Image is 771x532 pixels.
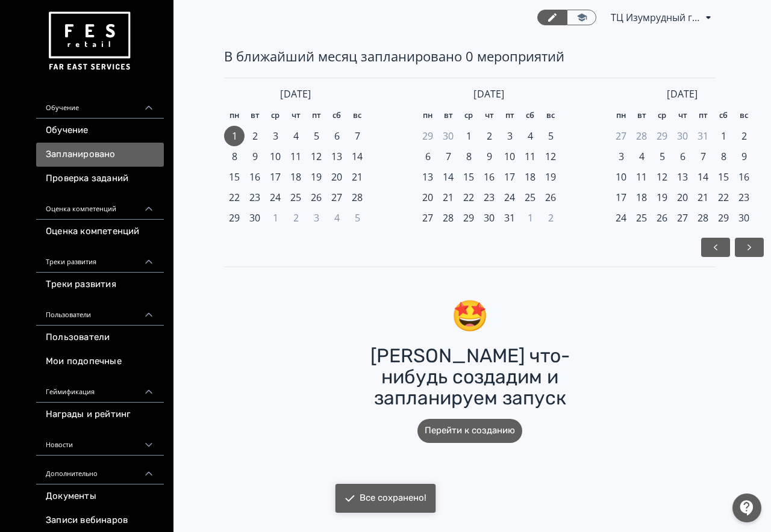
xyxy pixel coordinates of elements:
a: Мои подопечные [36,350,164,374]
span: 26 [311,190,322,205]
span: 12 [545,149,556,164]
span: 24 [270,190,281,205]
span: 8 [721,149,726,164]
span: чт [485,110,494,122]
div: Все сохранено! [360,492,426,504]
span: 27 [616,129,626,143]
div: [PERSON_NAME] что-нибудь создадим и запланируем запуск [343,345,596,409]
span: 23 [249,190,260,205]
span: 9 [487,149,492,164]
span: 18 [636,190,647,205]
div: Пользователи [36,297,164,326]
span: 7 [355,129,360,143]
span: вс [546,110,555,122]
div: Обучение [36,90,164,119]
span: пн [229,110,239,122]
div: [DATE] [224,88,367,101]
span: 20 [677,190,688,205]
span: 2 [548,211,554,225]
span: 25 [290,190,301,205]
span: 30 [249,211,260,225]
span: 13 [422,170,433,184]
span: 8 [466,149,472,164]
span: вт [637,110,646,122]
span: 23 [738,190,749,205]
a: Обучение [36,119,164,143]
div: Дополнительно [36,456,164,484]
span: 18 [525,170,535,184]
span: 13 [331,149,342,164]
div: Новости [36,427,164,456]
span: 14 [698,170,708,184]
span: 4 [334,211,340,225]
span: 4 [528,129,533,143]
span: 30 [738,211,749,225]
span: 17 [504,170,515,184]
span: 1 [528,211,533,225]
span: 28 [636,129,647,143]
span: 30 [443,129,454,143]
span: ср [658,110,666,122]
button: Перейти к созданию [417,419,522,443]
div: [DATE] [417,88,561,101]
span: 21 [698,190,708,205]
span: 22 [718,190,729,205]
div: 🤩 [451,296,489,336]
span: чт [678,110,687,122]
span: 21 [352,170,363,184]
span: 9 [252,149,258,164]
div: В ближайший месяц запланировано 0 мероприятий [224,47,716,66]
span: 5 [314,129,319,143]
span: 29 [422,129,433,143]
span: 4 [639,149,645,164]
span: 17 [616,190,626,205]
span: 8 [232,149,237,164]
span: 28 [443,211,454,225]
a: Переключиться в режим ученика [567,10,596,25]
span: 16 [484,170,495,184]
a: Награды и рейтинг [36,403,164,427]
span: 21 [443,190,454,205]
span: 7 [446,149,451,164]
span: 22 [229,190,240,205]
span: 6 [425,149,431,164]
span: ср [271,110,279,122]
span: 22 [463,190,474,205]
span: 26 [657,211,667,225]
span: 7 [701,149,706,164]
span: 25 [636,211,647,225]
span: 13 [677,170,688,184]
span: 28 [698,211,708,225]
a: Оценка компетенций [36,220,164,244]
a: Пользователи [36,326,164,350]
span: чт [292,110,301,122]
span: 30 [677,129,688,143]
span: 14 [443,170,454,184]
span: 1 [273,211,278,225]
span: 19 [311,170,322,184]
span: 10 [616,170,626,184]
span: пт [699,110,708,122]
span: 19 [545,170,556,184]
span: вт [251,110,260,122]
span: 24 [616,211,626,225]
span: 27 [331,190,342,205]
span: 16 [738,170,749,184]
span: 28 [352,190,363,205]
span: 11 [290,149,301,164]
div: [DATE] [611,88,754,101]
span: 4 [293,129,299,143]
span: 12 [311,149,322,164]
span: 15 [229,170,240,184]
span: 3 [619,149,624,164]
span: пн [616,110,626,122]
div: Геймификация [36,374,164,403]
span: 17 [270,170,281,184]
span: 20 [331,170,342,184]
a: Запланировано [36,143,164,167]
span: 3 [273,129,278,143]
span: 3 [507,129,513,143]
span: сб [332,110,341,122]
span: 29 [229,211,240,225]
span: 2 [252,129,258,143]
